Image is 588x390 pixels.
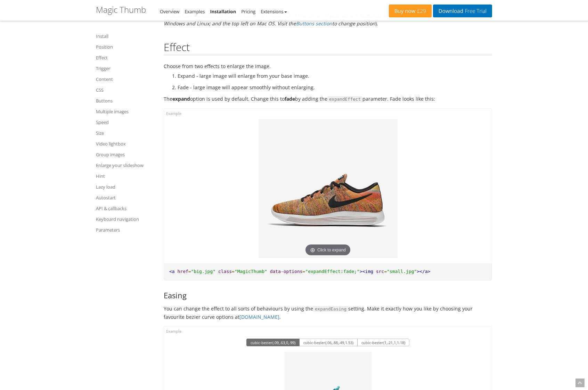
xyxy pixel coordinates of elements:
[178,83,492,91] li: Fade - large image will appear smoothly without enlarging.
[96,183,155,191] a: Lazy load
[191,269,215,274] span: "big.jpg"
[185,8,205,15] a: Examples
[169,269,175,274] span: <a
[259,119,398,258] a: Click to expand
[96,161,155,169] a: Enlarge your slideshow
[96,86,155,94] a: CSS
[376,269,384,274] span: src
[188,269,191,274] span: =
[96,140,155,148] a: Video lightbox
[164,291,492,299] h3: Easing
[433,5,492,17] a: DownloadFree Trial
[360,269,373,274] span: ><img
[177,269,188,274] span: href
[296,20,332,27] a: Buttons section
[96,64,155,73] a: Trigger
[241,8,255,15] a: Pricing
[178,72,492,80] li: Expand - large image will enlarge from your base image.
[327,96,362,102] span: expandEffect
[96,172,155,180] a: Hint
[164,41,492,55] h2: Effect
[285,96,295,102] strong: fade
[210,8,236,15] a: Installation
[232,269,235,274] span: =
[417,269,430,274] span: ></a>
[96,43,155,51] a: Position
[96,193,155,202] a: Autostart
[415,8,426,14] span: £29
[96,150,155,159] a: Group images
[218,269,232,274] span: class
[96,5,146,14] h1: Magic Thumb
[261,8,287,15] a: Extensions
[96,118,155,126] a: Speed
[96,204,155,213] a: API & callbacks
[96,215,155,223] a: Keyboard navigation
[96,32,155,40] a: Install
[96,53,155,62] a: Effect
[239,314,279,320] a: [DOMAIN_NAME]
[96,97,155,105] a: Buttons
[96,226,155,234] a: Parameters
[313,306,348,312] span: expandEasing
[299,339,358,346] button: cubic-bezier(.06,.88,.49,1.53)
[384,269,387,274] span: =
[357,339,409,346] button: cubic-bezier(1,.21,1,1.18)
[259,119,398,258] img: Magic Thumb - Integration Guide
[303,269,305,274] span: =
[387,269,417,274] span: "small.jpg"
[172,96,190,102] strong: expand
[270,269,303,274] span: data-options
[389,5,432,17] a: Buy now£29
[96,107,155,116] a: Multiple images
[235,269,267,274] span: "MagicThumb"
[96,129,155,137] a: Size
[96,75,155,83] a: Content
[246,339,300,346] button: cubic-bezier(.09,.63,0,.99)
[160,8,179,15] a: Overview
[305,269,360,274] span: "expandEffect:fade;"
[463,8,487,14] span: Free Trial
